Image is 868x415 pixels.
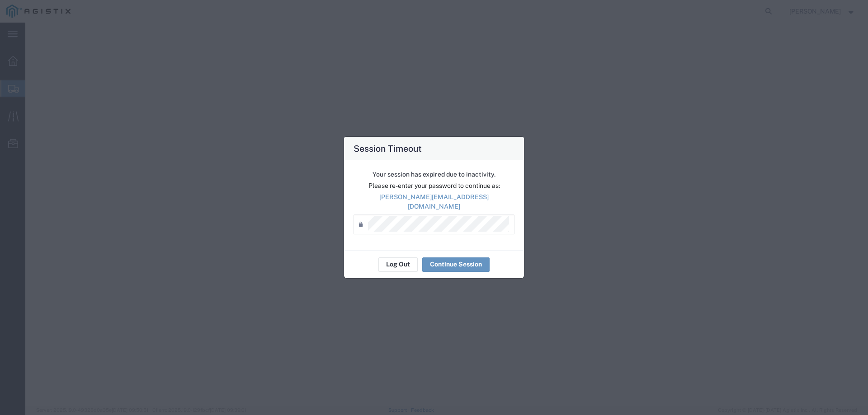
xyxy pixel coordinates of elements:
[422,257,490,272] button: Continue Session
[378,257,418,272] button: Log Out
[354,170,514,179] p: Your session has expired due to inactivity.
[354,192,514,211] p: [PERSON_NAME][EMAIL_ADDRESS][DOMAIN_NAME]
[354,142,422,155] h4: Session Timeout
[354,181,514,191] p: Please re-enter your password to continue as:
